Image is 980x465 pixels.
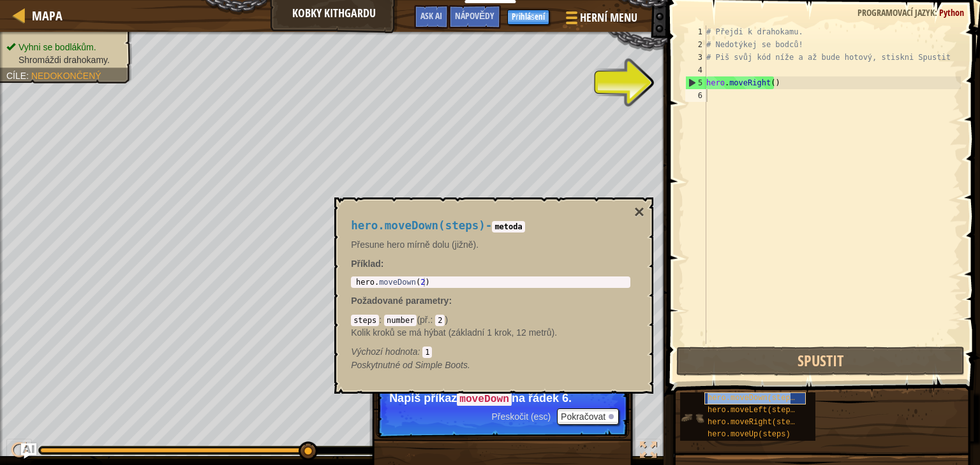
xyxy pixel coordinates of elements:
[420,10,442,22] span: Ask AI
[457,392,512,406] code: moveDown
[557,408,619,425] button: Pokračovat
[685,64,706,76] div: 4
[935,6,939,18] span: :
[351,360,415,370] span: Poskytnutné od
[351,360,470,370] em: Simple Boots.
[6,54,122,66] li: Shromáždi drahokamy.
[6,71,26,81] span: Cíle
[26,71,31,81] span: :
[580,10,637,26] span: Herní menu
[556,5,645,35] button: Herní menu
[685,89,706,102] div: 6
[6,41,122,54] li: Vyhni se bodlákům.
[680,406,704,430] img: portrait.png
[351,259,383,269] strong: :
[389,392,616,406] p: Napiš příkaz na řádek 6.
[379,315,384,325] span: :
[708,418,804,427] span: hero.moveRight(steps)
[435,315,445,326] code: 2
[351,220,630,232] h4: -
[708,430,791,439] span: hero.moveUp(steps)
[351,326,630,339] p: Kolik kroků se má hýbat (základní 1 krok, 12 metrů).
[19,55,110,65] span: Shromáždi drahokamy.
[939,6,964,18] span: Python
[676,347,965,376] button: Spustit
[634,203,644,221] button: ×
[351,259,381,269] span: Příklad
[32,7,63,24] span: Mapa
[417,347,422,357] span: :
[492,411,551,422] span: Přeskočit (esc)
[6,439,32,465] button: Ctrl + P: Play
[449,296,452,306] span: :
[19,42,96,52] span: Vyhni se bodlákům.
[492,221,524,232] code: metoda
[507,10,549,25] button: Přihlášení
[384,315,417,326] code: number
[708,394,799,403] span: hero.moveDown(steps)
[685,25,706,38] div: 1
[420,315,430,325] span: př.
[857,6,935,18] span: Programovací jazyk
[685,38,706,51] div: 2
[414,5,449,29] button: Ask AI
[26,7,63,24] a: Mapa
[351,219,486,232] span: hero.moveDown(steps)
[635,439,661,465] button: Přepnout na celou obrazovku
[31,71,101,81] span: Nedokončený
[455,10,494,22] span: Nápovědy
[686,76,706,89] div: 5
[430,315,435,325] span: :
[351,313,630,358] div: ( )
[351,347,417,357] span: Výchozí hodnota
[21,443,36,459] button: Ask AI
[685,51,706,64] div: 3
[351,315,379,326] code: steps
[422,347,432,358] code: 1
[708,406,799,415] span: hero.moveLeft(steps)
[351,238,630,251] p: Přesune hero mírně dolu (jižně).
[351,296,449,306] span: Požadované parametry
